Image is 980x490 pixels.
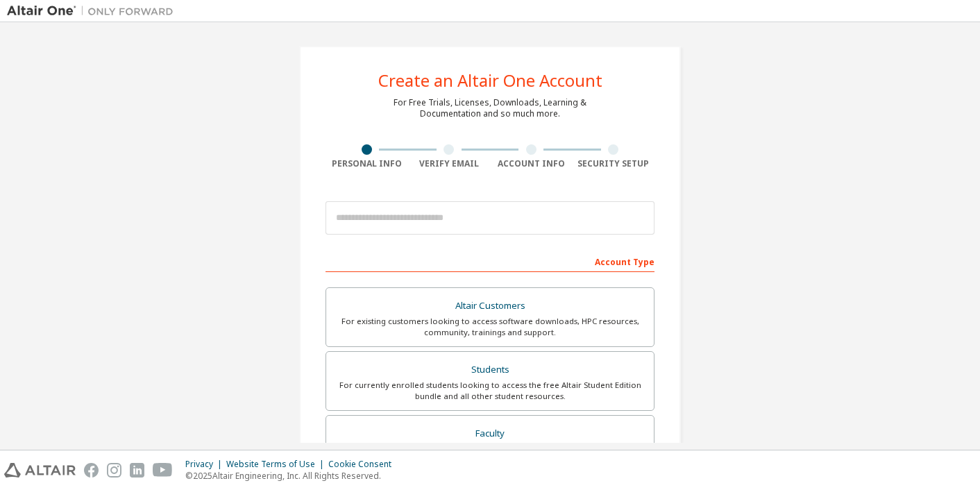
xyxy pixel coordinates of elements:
div: Security Setup [573,158,655,169]
div: Account Type [326,250,654,272]
div: Altair Customers [335,296,645,316]
div: Personal Info [326,158,408,169]
div: Faculty [335,424,645,443]
div: For Free Trials, Licenses, Downloads, Learning & Documentation and so much more. [394,97,586,119]
div: Website Terms of Use [226,459,328,470]
div: For currently enrolled students looking to access the free Altair Student Edition bundle and all ... [335,380,645,402]
img: youtube.svg [153,463,173,478]
div: For existing customers looking to access software downloads, HPC resources, community, trainings ... [335,316,645,338]
div: Privacy [185,459,226,470]
p: © 2025 Altair Engineering, Inc. All Rights Reserved. [185,470,400,482]
img: instagram.svg [107,463,121,478]
div: Account Info [490,158,573,169]
div: Verify Email [408,158,491,169]
div: Students [335,360,645,380]
img: altair_logo.svg [4,463,76,478]
div: Cookie Consent [328,459,400,470]
img: Altair One [7,4,180,18]
div: Create an Altair One Account [378,72,602,89]
img: linkedin.svg [130,463,144,478]
img: facebook.svg [84,463,99,478]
